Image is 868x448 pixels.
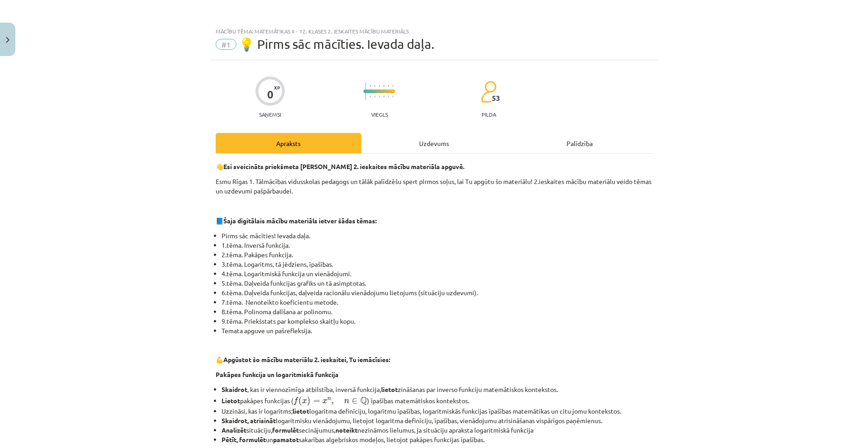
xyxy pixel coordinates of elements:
[222,435,266,443] b: Pētīt, formulēt
[239,37,434,52] span: 💡 Pirms sāc mācīties. Ievada daļa.
[392,85,393,87] img: icon-short-line-57e1e144782c952c97e751825c79c345078a6d821885a25fce030b3d8c18986b.svg
[216,355,652,364] p: 💪
[222,297,652,307] li: 7.tēma. Nenoteikto koeficientu metode.
[313,400,320,403] span: =
[492,94,500,102] span: 53
[383,95,384,98] img: icon-short-line-57e1e144782c952c97e751825c79c345078a6d821885a25fce030b3d8c18986b.svg
[222,269,652,278] li: 4.tēma. Logaritmiskā funkcija un vienādojumi.
[298,396,302,406] span: (
[302,399,307,404] span: x
[222,425,652,435] li: situāciju, secinājumus, nezināmos lielumus, ja situāciju apraksta logaritmiskā funkcija
[374,95,375,98] img: icon-short-line-57e1e144782c952c97e751825c79c345078a6d821885a25fce030b3d8c18986b.svg
[392,95,393,98] img: icon-short-line-57e1e144782c952c97e751825c79c345078a6d821885a25fce030b3d8c18986b.svg
[327,397,331,401] span: n
[360,397,367,405] span: Q
[381,385,398,393] b: lietot
[352,398,358,404] span: ∈
[365,83,366,100] img: icon-long-line-d9ea69661e0d244f92f715978eff75569469978d946b2353a9bb055b3ed8787d.svg
[370,85,371,87] img: icon-short-line-57e1e144782c952c97e751825c79c345078a6d821885a25fce030b3d8c18986b.svg
[273,435,299,443] b: pamatot
[216,370,339,378] b: Pakāpes funkcija un logaritmiskā funkcija
[222,416,276,424] b: Skaidrot, atrisināt
[216,28,652,34] div: Mācību tēma: Matemātikas ii - 12. klases 2. ieskaites mācību materiāls
[267,88,274,101] div: 0
[216,162,652,171] p: 👋
[383,85,384,87] img: icon-short-line-57e1e144782c952c97e751825c79c345078a6d821885a25fce030b3d8c18986b.svg
[481,80,496,103] img: students-c634bb4e5e11cddfef0936a35e636f08e4e9abd3cc4e673bd6f9a4125e45ecb1.svg
[222,307,652,316] li: 8.tēma. Polinoma dalīšana ar polinomu.
[507,133,652,153] div: Palīdzība
[216,177,652,196] p: Esmu Rīgas 1. Tālmācības vidusskolas pedagogs un tālāk palīdzēšu spert pirmos soļus, lai Tu apgūt...
[222,435,652,444] li: un sakarības algebriskos modeļos, lietojot pakāpes funkcijas īpašības.
[322,399,327,404] span: x
[344,399,349,404] span: n
[361,133,507,153] div: Uzdevums
[274,85,280,90] span: XP
[222,231,652,241] li: Pirms sāc mācīties! Ievada daļa.
[216,39,236,50] span: #1
[307,396,311,406] span: )
[216,133,361,153] div: Apraksts
[370,95,371,98] img: icon-short-line-57e1e144782c952c97e751825c79c345078a6d821885a25fce030b3d8c18986b.svg
[222,385,247,393] b: Skaidrot
[223,217,377,225] strong: Šaja digitālais mācību materiāls ietver šādas tēmas:
[222,394,652,406] li: pakāpes funkcijas ( ) īpašības matemātiskos kontekstos.
[222,426,246,434] b: Analizēt
[6,37,9,43] img: icon-close-lesson-0947bae3869378f0d4975bcd49f059093ad1ed9edebbc8119c70593378902aed.svg
[223,355,390,363] b: Apgūstot šo mācību materiālu 2. ieskaitei, Tu iemācīsies:
[388,95,389,98] img: icon-short-line-57e1e144782c952c97e751825c79c345078a6d821885a25fce030b3d8c18986b.svg
[222,406,652,416] li: Uzzināsi, kas ir logaritms; logaritma definīciju, logaritmu īpašības, logaritmiskās funkcijas īpa...
[388,85,389,87] img: icon-short-line-57e1e144782c952c97e751825c79c345078a6d821885a25fce030b3d8c18986b.svg
[222,416,652,425] li: logaritmisku vienādojumu, lietojot logaritma definīciju, īpašības, vienādojumu atrisināšanas visp...
[222,316,652,326] li: 9.tēma. Priekšstats par komplekso skaitļu kopu.
[272,426,299,434] b: formulēt
[331,401,334,405] span: ,
[335,426,358,434] b: noteikt
[222,250,652,259] li: 2.tēma. Pakāpes funkcija.
[216,216,652,226] p: 📘
[255,111,285,118] p: Saņemsi
[481,111,496,118] p: pilda
[379,85,380,87] img: icon-short-line-57e1e144782c952c97e751825c79c345078a6d821885a25fce030b3d8c18986b.svg
[292,407,309,415] b: lietot
[222,241,652,250] li: 1.tēma. Inversā funkcija.
[222,288,652,297] li: 6.tēma. Daļveida funkcijas, daļveida racionālu vienādojumu lietojums (situāciju uzdevumi).
[222,396,240,405] b: Lietot
[293,397,298,405] span: f
[222,326,652,335] li: Temata apguve un pašrefleksija.
[223,162,464,170] strong: Esi sveicināts priekšmeta [PERSON_NAME] 2. ieskaites mācību materiāla apguvē.
[374,85,375,87] img: icon-short-line-57e1e144782c952c97e751825c79c345078a6d821885a25fce030b3d8c18986b.svg
[371,111,388,118] p: Viegls
[379,95,380,98] img: icon-short-line-57e1e144782c952c97e751825c79c345078a6d821885a25fce030b3d8c18986b.svg
[222,385,652,394] li: , kas ir viennozīmīga atbilstība, inversā funkcija, zināšanas par inverso funkciju matemātiskos k...
[222,259,652,269] li: 3.tēma. Logaritms, tā jēdziens, īpašības.
[222,278,652,288] li: 5.tēma. Daļveida funkcijas grafiks un tā asimptotas.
